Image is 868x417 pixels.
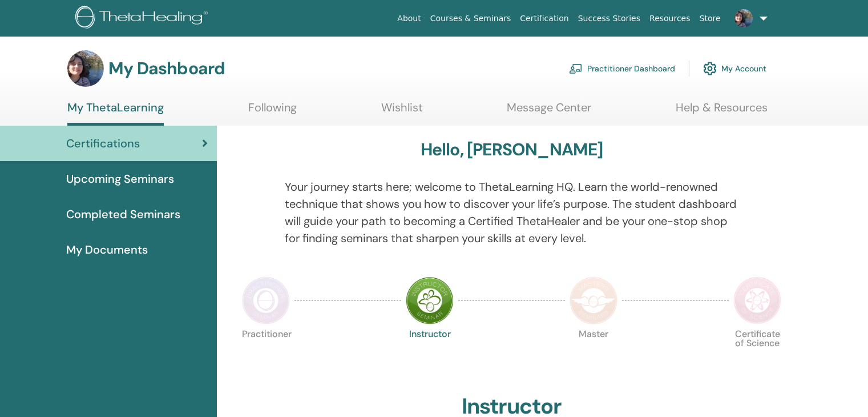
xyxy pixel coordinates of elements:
p: Certificate of Science [733,330,781,378]
a: Certification [515,8,573,29]
a: Resources [645,8,695,29]
img: cog.svg [703,59,717,78]
a: Message Center [507,101,591,123]
span: Completed Seminars [66,206,180,223]
img: logo.png [75,6,212,31]
img: default.jpg [67,50,104,87]
img: chalkboard-teacher.svg [569,63,583,74]
a: Store [695,8,725,29]
a: Practitioner Dashboard [569,56,675,81]
img: Practitioner [242,276,290,324]
img: default.jpg [734,9,753,27]
p: Master [570,330,617,378]
span: Certifications [66,135,140,152]
p: Instructor [406,330,454,378]
img: Certificate of Science [733,276,781,324]
a: Wishlist [381,101,423,123]
img: Master [570,276,617,324]
h3: My Dashboard [108,58,225,79]
a: Success Stories [574,8,645,29]
a: My ThetaLearning [67,101,164,126]
a: Following [248,101,297,123]
span: Upcoming Seminars [66,170,174,187]
span: My Documents [66,241,148,258]
p: Practitioner [242,330,290,378]
a: My Account [703,56,766,81]
h3: Hello, [PERSON_NAME] [421,139,603,160]
a: Help & Resources [676,101,768,123]
a: Courses & Seminars [426,8,516,29]
a: About [393,8,425,29]
img: Instructor [406,276,454,324]
p: Your journey starts here; welcome to ThetaLearning HQ. Learn the world-renowned technique that sh... [285,178,739,247]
